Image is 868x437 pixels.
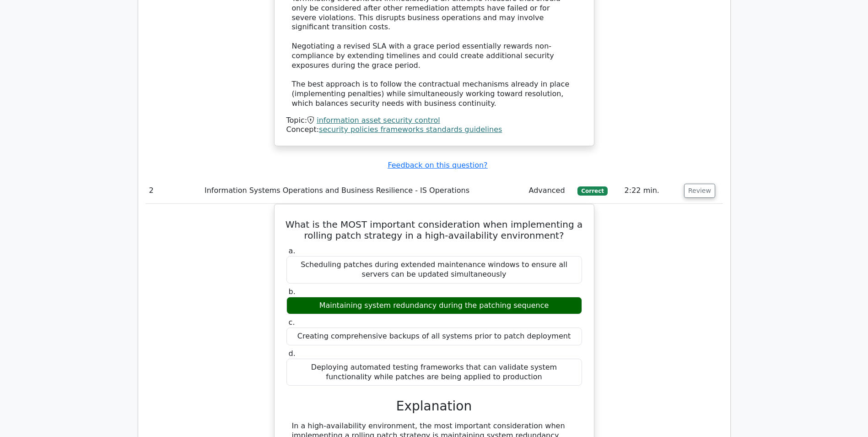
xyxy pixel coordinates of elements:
div: Creating comprehensive backups of all systems prior to patch deployment [286,328,582,345]
span: b. [289,287,296,296]
div: Maintaining system redundancy during the patching sequence [286,297,582,315]
span: d. [289,349,296,358]
div: Scheduling patches during extended maintenance windows to ensure all servers can be updated simul... [286,256,582,284]
a: security policies frameworks standards guidelines [319,125,502,134]
span: c. [289,318,295,327]
td: Advanced [525,178,574,204]
td: Information Systems Operations and Business Resilience - IS Operations [201,178,525,204]
td: 2 [146,178,201,204]
button: Review [684,184,715,198]
td: 2:22 min. [621,178,680,204]
a: information asset security control [317,116,440,125]
h5: What is the MOST important consideration when implementing a rolling patch strategy in a high-ava... [286,219,583,241]
a: Feedback on this question? [388,161,487,169]
div: Topic: [286,116,582,126]
h3: Explanation [292,399,577,414]
span: a. [289,246,296,255]
div: Concept: [286,125,582,135]
div: Deploying automated testing frameworks that can validate system functionality while patches are b... [286,359,582,386]
span: Correct [577,186,607,196]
